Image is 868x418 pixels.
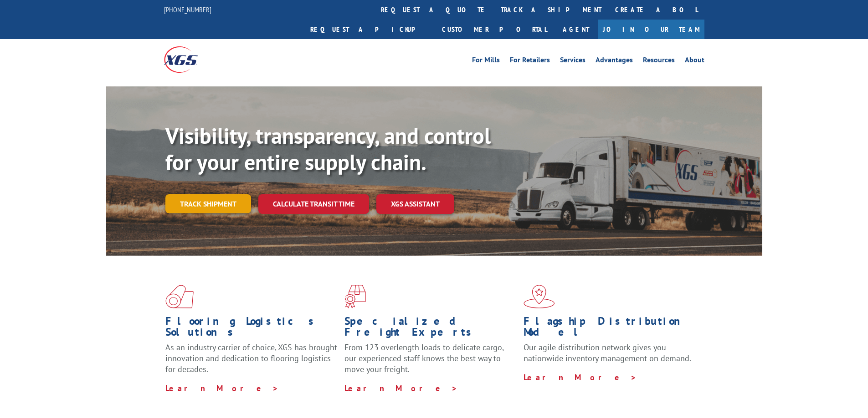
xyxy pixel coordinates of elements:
[258,194,369,214] a: Calculate transit time
[303,20,435,39] a: Request a pickup
[165,121,491,176] b: Visibility, transparency, and control for your entire supply chain.
[524,285,555,308] img: xgs-icon-flagship-distribution-model-red
[472,56,500,66] a: For Mills
[165,285,194,308] img: xgs-icon-total-supply-chain-intelligence-red
[524,342,691,363] span: Our agile distribution network gives you nationwide inventory management on demand.
[165,316,338,342] h1: Flooring Logistics Solutions
[165,383,279,393] a: Learn More >
[643,56,675,66] a: Resources
[435,20,554,39] a: Customer Portal
[510,56,550,66] a: For Retailers
[344,383,458,393] a: Learn More >
[598,20,704,39] a: Join Our Team
[344,316,517,342] h1: Specialized Freight Experts
[554,20,598,39] a: Agent
[344,342,517,383] p: From 123 overlength loads to delicate cargo, our experienced staff knows the best way to move you...
[164,5,211,14] a: [PHONE_NUMBER]
[560,56,586,66] a: Services
[165,194,251,213] a: Track shipment
[165,342,337,374] span: As an industry carrier of choice, XGS has brought innovation and dedication to flooring logistics...
[685,56,704,66] a: About
[524,316,696,342] h1: Flagship Distribution Model
[344,285,366,308] img: xgs-icon-focused-on-flooring-red
[524,372,637,383] a: Learn More >
[376,194,454,214] a: XGS ASSISTANT
[596,56,633,66] a: Advantages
